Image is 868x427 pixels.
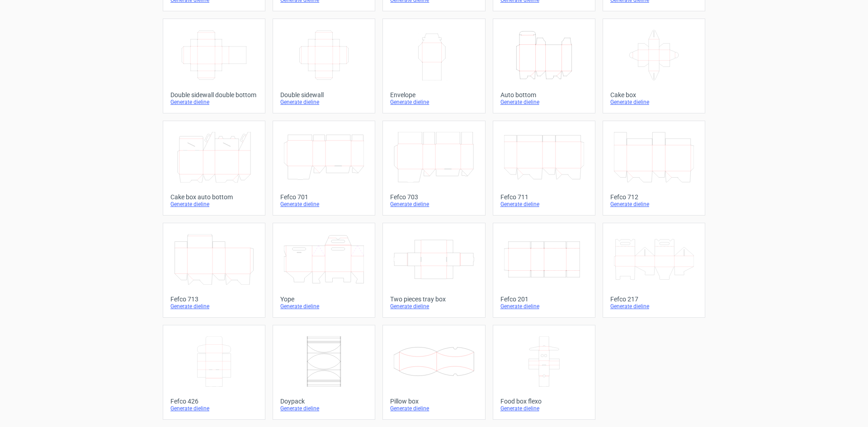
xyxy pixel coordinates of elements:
div: Double sidewall [280,91,368,99]
div: Food box flexo [500,398,588,405]
div: Fefco 703 [390,193,477,201]
div: Fefco 712 [610,193,698,201]
a: Food box flexoGenerate dieline [493,325,595,420]
div: Generate dieline [280,405,368,412]
div: Fefco 426 [170,398,258,405]
a: Fefco 711Generate dieline [493,121,595,216]
div: Generate dieline [170,303,258,310]
div: Yope [280,296,368,303]
div: Fefco 701 [280,193,368,201]
div: Generate dieline [610,99,698,106]
div: Generate dieline [500,303,588,310]
a: Auto bottomGenerate dieline [493,19,595,113]
div: Generate dieline [610,303,698,310]
a: Fefco 703Generate dieline [382,121,485,216]
div: Generate dieline [500,405,588,412]
div: Cake box auto bottom [170,193,258,201]
div: Generate dieline [390,201,477,208]
div: Generate dieline [500,201,588,208]
div: Generate dieline [280,99,368,106]
div: Fefco 713 [170,296,258,303]
a: Pillow boxGenerate dieline [382,325,485,420]
div: Generate dieline [390,303,477,310]
div: Auto bottom [500,91,588,99]
div: Generate dieline [500,99,588,106]
div: Fefco 711 [500,193,588,201]
a: Double sidewallGenerate dieline [273,19,375,113]
div: Two pieces tray box [390,296,477,303]
div: Generate dieline [390,99,477,106]
div: Fefco 217 [610,296,698,303]
div: Generate dieline [170,405,258,412]
div: Cake box [610,91,698,99]
a: EnvelopeGenerate dieline [382,19,485,113]
a: Double sidewall double bottomGenerate dieline [163,19,265,113]
div: Envelope [390,91,477,99]
div: Generate dieline [280,303,368,310]
a: DoypackGenerate dieline [273,325,375,420]
a: Cake boxGenerate dieline [603,19,705,113]
a: YopeGenerate dieline [273,223,375,318]
div: Generate dieline [170,99,258,106]
div: Generate dieline [390,405,477,412]
div: Fefco 201 [500,296,588,303]
a: Fefco 701Generate dieline [273,121,375,216]
div: Double sidewall double bottom [170,91,258,99]
a: Fefco 713Generate dieline [163,223,265,318]
div: Doypack [280,398,368,405]
a: Cake box auto bottomGenerate dieline [163,121,265,216]
a: Fefco 426Generate dieline [163,325,265,420]
a: Fefco 217Generate dieline [603,223,705,318]
a: Fefco 712Generate dieline [603,121,705,216]
div: Pillow box [390,398,477,405]
div: Generate dieline [170,201,258,208]
a: Two pieces tray boxGenerate dieline [382,223,485,318]
div: Generate dieline [610,201,698,208]
a: Fefco 201Generate dieline [493,223,595,318]
div: Generate dieline [280,201,368,208]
